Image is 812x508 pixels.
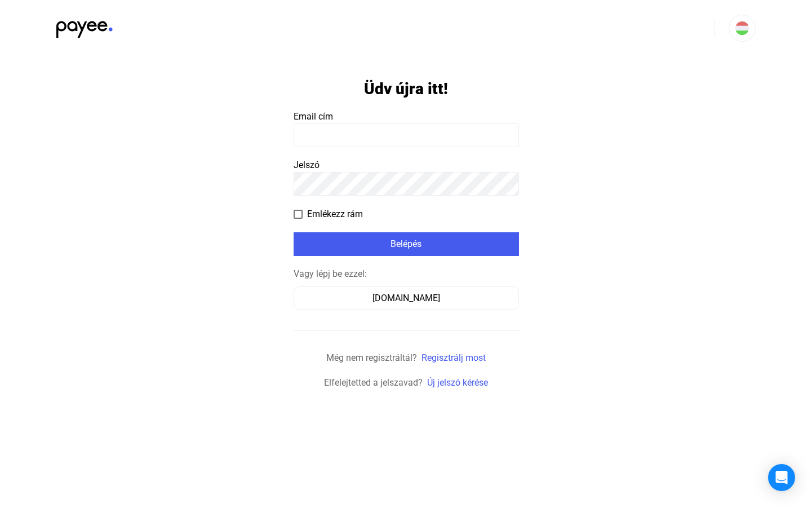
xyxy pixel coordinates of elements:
span: Email cím [294,111,333,122]
button: [DOMAIN_NAME] [294,286,519,310]
a: [DOMAIN_NAME] [294,293,519,303]
a: Regisztrálj most [421,352,486,363]
a: Új jelszó kérése [427,377,488,388]
button: HU [729,15,756,42]
div: [DOMAIN_NAME] [298,291,515,305]
h1: Üdv újra itt! [364,79,448,99]
div: Belépés [297,237,516,251]
span: Emlékezz rám [307,207,363,221]
span: Elfelejtetted a jelszavad? [324,377,423,388]
span: Jelszó [294,160,320,170]
span: Még nem regisztráltál? [326,352,417,363]
div: Open Intercom Messenger [768,464,795,491]
div: Vagy lépj be ezzel: [294,267,519,281]
button: Belépés [294,232,519,256]
img: HU [735,21,749,35]
img: black-payee-blue-dot.svg [56,15,113,38]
